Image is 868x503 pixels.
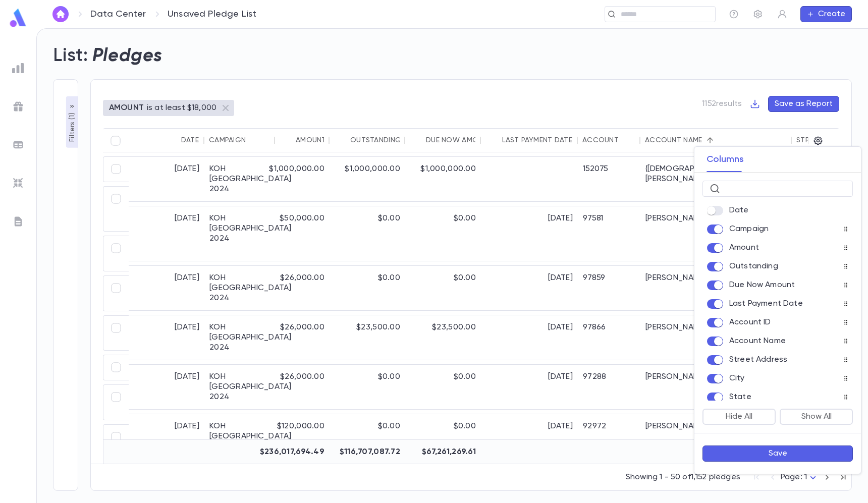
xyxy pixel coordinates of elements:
[729,373,745,383] p: City
[707,147,744,172] button: Columns
[729,243,759,253] p: Amount
[729,261,778,271] p: Outstanding
[729,280,795,290] p: Due Now Amount
[702,445,853,462] button: Save
[729,224,769,234] p: Campaign
[729,299,803,309] p: Last Payment Date
[729,205,749,215] p: Date
[729,355,787,365] p: Street Address
[729,336,786,346] p: Account Name
[780,409,853,425] button: Show All
[702,409,776,425] button: Hide All
[729,317,771,327] p: Account ID
[729,392,751,402] p: State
